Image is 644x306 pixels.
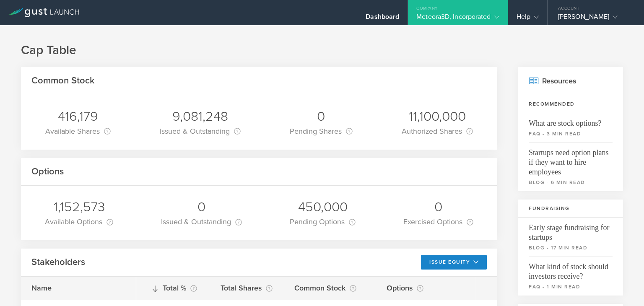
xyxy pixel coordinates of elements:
div: Help [517,13,539,25]
h2: Options [31,166,64,178]
div: 450,000 [290,198,356,216]
div: Issued & Outstanding [161,216,242,228]
div: Options [377,282,423,294]
h2: Common Stock [31,75,95,87]
div: Common Stock [293,282,356,294]
small: blog - 17 min read [529,244,613,252]
div: Total Shares [218,282,273,294]
div: Dashboard [366,13,399,25]
h2: Stakeholders [31,256,85,268]
div: Authorized Shares [402,125,473,137]
div: Exercised Options [403,216,473,228]
a: Early stage fundraising for startupsblog - 17 min read [518,218,623,257]
div: [PERSON_NAME] [558,13,629,25]
h3: Recommended [518,95,623,113]
span: What are stock options? [529,113,613,128]
span: What kind of stock should investors receive? [529,257,613,281]
h2: Resources [518,67,623,95]
div: Available Shares [45,125,111,137]
div: 0 [290,108,353,125]
small: faq - 3 min read [529,130,613,137]
div: 0 [403,198,473,216]
span: Early stage fundraising for startups [529,218,613,242]
div: Available Options [45,216,113,228]
div: Issued & Outstanding [160,125,241,137]
button: Issue Equity [421,255,487,270]
span: Startups need option plans if they want to hire employees [529,143,613,177]
div: 1,152,573 [45,198,113,216]
div: 0 [161,198,242,216]
h3: Fundraising [518,200,623,218]
div: Name [31,283,146,293]
div: 11,100,000 [402,108,473,125]
small: blog - 6 min read [529,179,613,186]
div: Meteora3D, Incorporated [416,13,499,25]
div: 9,081,248 [160,108,241,125]
h1: Cap Table [21,42,623,59]
a: What kind of stock should investors receive?faq - 1 min read [518,257,623,296]
div: Pending Options [290,216,356,228]
a: Startups need option plans if they want to hire employeesblog - 6 min read [518,143,623,191]
div: Total % [147,282,197,294]
small: faq - 1 min read [529,283,613,290]
div: 416,179 [45,108,111,125]
div: Pending Shares [290,125,353,137]
a: What are stock options?faq - 3 min read [518,113,623,143]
